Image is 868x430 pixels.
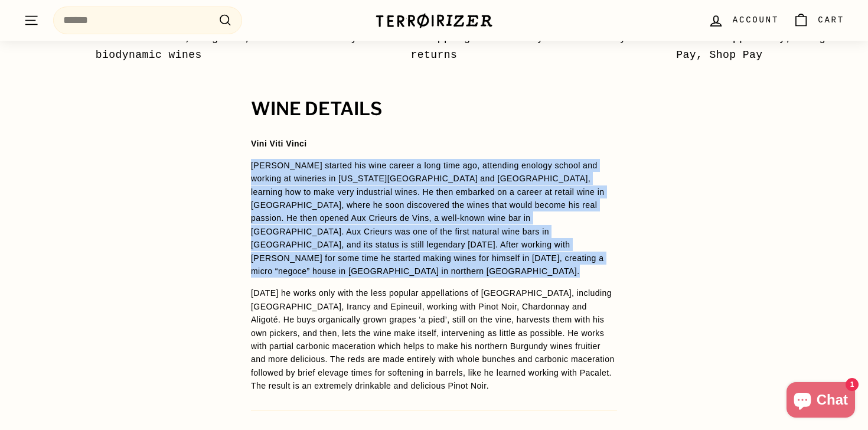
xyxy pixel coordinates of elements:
[786,3,851,38] a: Cart
[251,288,615,390] span: [DATE] he works only with the less popular appellations of [GEOGRAPHIC_DATA], including [GEOGRAPH...
[251,99,617,119] h2: WINE DETAILS
[701,3,786,38] a: Account
[304,30,563,64] p: Fully insured shipping and 10-day returns
[251,161,604,276] span: [PERSON_NAME] started his wine career a long time ago, attending enology school and working at wi...
[19,30,278,64] p: We stock over 500 natural, organic, and biodynamic wines
[733,14,779,27] span: Account
[590,30,849,64] p: Easy checkout with Apple Pay, Google Pay, Shop Pay
[818,14,844,27] span: Cart
[783,382,859,421] inbox-online-store-chat: Shopify online store chat
[251,139,307,148] strong: Vini Viti Vinci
